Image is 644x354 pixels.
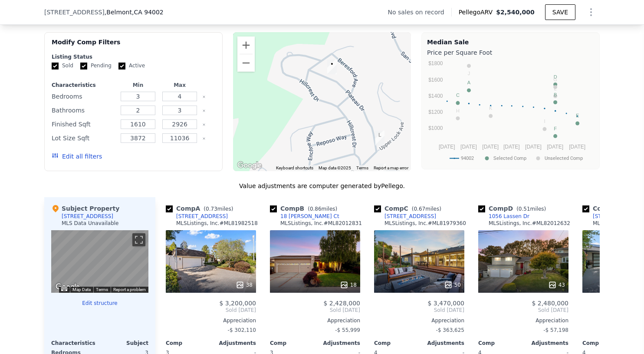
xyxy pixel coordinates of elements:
text: $1200 [428,109,443,115]
button: Toggle fullscreen view [132,233,145,246]
div: Characteristics [51,340,100,347]
div: Map [51,230,148,293]
text: L [554,86,557,91]
div: Finished Sqft [52,118,115,130]
span: 0.51 [519,206,530,212]
text: [DATE] [503,144,520,150]
text: [DATE] [525,144,542,150]
div: MLSListings, Inc. # ML82012831 [280,220,362,227]
span: 0.86 [310,206,322,212]
span: -$ 302,110 [228,327,256,333]
span: $ 3,470,000 [427,300,464,307]
label: Pending [80,62,112,69]
button: Clear [202,109,206,112]
span: Map data ©2025 [319,165,351,170]
span: -$ 57,198 [543,327,568,333]
text: H [456,108,460,113]
span: [STREET_ADDRESS] [44,8,105,17]
div: 2663 Belmont Canyon Rd [376,164,386,179]
div: 38 [236,281,253,289]
text: E [576,113,579,118]
svg: A chart. [427,59,594,167]
text: F [554,126,557,131]
text: Selected Comp [493,155,526,161]
span: ( miles) [513,206,549,212]
span: -$ 55,999 [335,327,360,333]
img: Google [235,160,264,171]
div: [STREET_ADDRESS] [384,213,436,220]
text: $1600 [428,77,443,83]
a: [STREET_ADDRESS] [166,213,228,220]
div: Adjustments [523,340,568,347]
div: Adjustments [211,340,256,347]
div: No sales on record [388,8,451,17]
a: 18 [PERSON_NAME] Ct [270,213,339,220]
span: Sold [DATE] [374,307,464,314]
div: Comp C [374,204,445,213]
button: Keyboard shortcuts [61,287,67,291]
div: MLSListings, Inc. # ML81982518 [176,220,258,227]
a: Open this area in Google Maps (opens a new window) [235,160,264,171]
button: Keyboard shortcuts [276,165,313,171]
input: Active [118,63,125,69]
button: Edit structure [51,300,148,307]
div: Bathrooms [52,104,115,116]
span: $ 2,428,000 [323,300,360,307]
span: 0.67 [414,206,425,212]
a: 1056 Lassen Dr [478,213,529,220]
button: Map Data [72,287,91,293]
text: A [467,80,471,85]
div: Comp [478,340,523,347]
div: Listing Status [52,53,215,60]
div: Street View [51,230,148,293]
a: Terms (opens in new tab) [96,287,108,292]
div: 50 [444,281,461,289]
text: K [489,106,493,111]
span: Sold [DATE] [270,307,360,314]
div: Appreciation [374,317,464,324]
button: Clear [202,137,206,140]
label: Active [118,62,145,69]
a: Report a map error [374,165,408,170]
div: Comp [582,340,628,347]
span: $ 2,480,000 [532,300,568,307]
div: Comp D [478,204,549,213]
text: [DATE] [482,144,499,150]
span: $2,540,000 [496,9,535,16]
text: $1800 [428,60,443,66]
div: Modify Comp Filters [52,38,215,53]
div: MLSListings, Inc. # ML81979360 [384,220,466,227]
span: ( miles) [200,206,237,212]
div: Bedrooms [52,90,115,103]
a: Open this area in Google Maps (opens a new window) [53,281,82,293]
span: , Belmont [105,8,164,17]
div: MLS Data Unavailable [62,220,119,227]
label: Sold [52,62,73,69]
div: Min [119,82,157,89]
div: 18 [340,281,357,289]
span: Pellego ARV [459,8,496,17]
div: Appreciation [478,317,568,324]
span: $ 3,200,000 [219,300,256,307]
text: D [554,74,557,79]
div: Lot Size Sqft [52,132,115,144]
div: 3300 Plateau Dr [375,131,384,146]
div: Comp [166,340,211,347]
text: J [468,71,470,76]
button: Zoom in [237,36,255,54]
div: Median Sale [427,38,594,46]
text: $1400 [428,93,443,99]
input: Pending [80,63,87,69]
div: Max [161,82,199,89]
div: Value adjustments are computer generated by Pellego . [44,182,600,190]
div: 18 [PERSON_NAME] Ct [280,213,339,220]
button: SAVE [545,4,575,20]
button: Show Options [582,3,600,21]
div: Appreciation [166,317,256,324]
text: [DATE] [547,144,563,150]
div: Price per Square Foot [427,46,594,59]
span: , CA 94002 [132,9,164,16]
span: -$ 363,625 [436,327,464,333]
div: MLSListings, Inc. # ML82012632 [489,220,570,227]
